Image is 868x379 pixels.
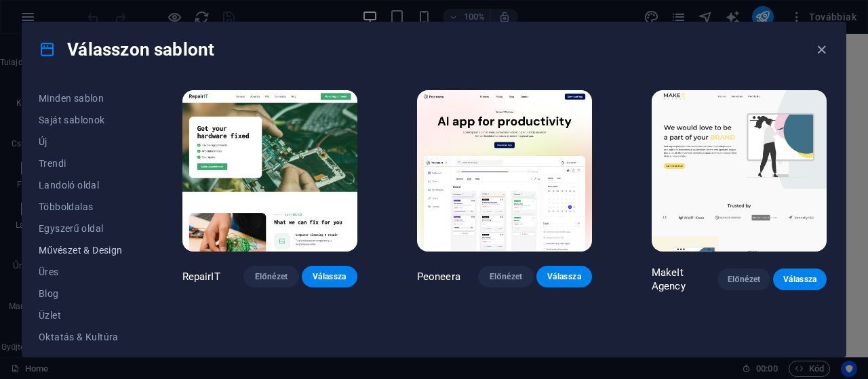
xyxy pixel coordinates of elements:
[39,288,123,299] span: Blog
[39,218,123,239] button: Egyszerű oldal
[478,266,534,287] button: Előnézet
[39,266,123,277] span: Üres
[39,332,123,342] span: Oktatás & Kultúra
[39,239,123,261] button: Művészet & Design
[39,196,123,218] button: Többoldalas
[39,136,123,147] span: Új
[773,268,827,290] button: Válassza
[39,174,123,196] button: Landoló oldal
[39,131,123,153] button: Új
[39,180,123,191] span: Landoló oldal
[39,93,123,104] span: Minden sablon
[39,326,123,348] button: Oktatás & Kultúra
[39,158,123,169] span: Trendi
[313,271,347,282] span: Válassza
[784,274,816,285] span: Válassza
[652,90,827,252] img: MakeIt Agency
[547,271,581,282] span: Válassza
[39,223,123,234] span: Egyszerű oldal
[182,90,357,252] img: RepairIT
[417,270,460,283] p: Peoneera
[417,90,592,252] img: Peoneera
[39,39,214,60] h4: Válasszon sablont
[182,270,220,283] p: RepairIT
[39,201,123,212] span: Többoldalas
[243,266,299,287] button: Előnézet
[489,271,523,282] span: Előnézet
[254,271,288,282] span: Előnézet
[39,304,123,326] button: Üzlet
[39,283,123,304] button: Blog
[717,268,771,290] button: Előnézet
[302,266,357,287] button: Válassza
[39,87,123,109] button: Minden sablon
[536,266,592,287] button: Válassza
[39,310,123,321] span: Üzlet
[728,274,760,285] span: Előnézet
[39,153,123,174] button: Trendi
[39,115,123,125] span: Saját sablonok
[652,266,717,293] p: MakeIt Agency
[39,261,123,283] button: Üres
[39,245,123,256] span: Művészet & Design
[39,109,123,131] button: Saját sablonok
